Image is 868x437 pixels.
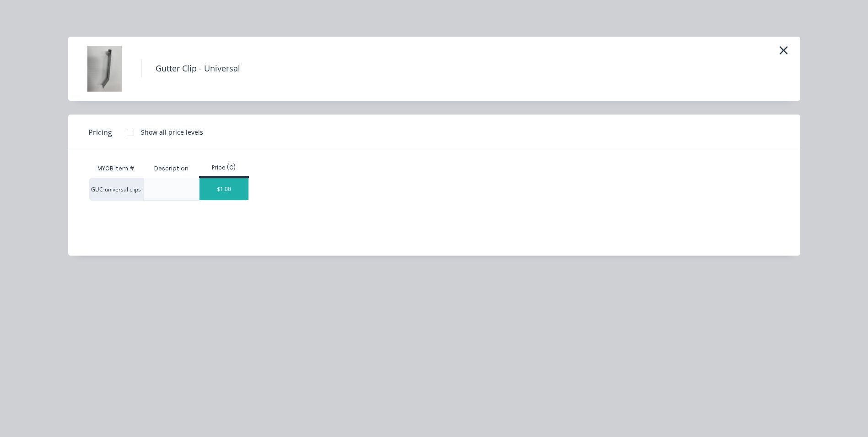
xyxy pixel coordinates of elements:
[88,127,112,138] span: Pricing
[147,157,196,180] div: Description
[141,60,254,77] h4: Gutter Clip - Universal
[89,159,144,178] div: MYOB Item #
[82,46,128,92] img: Gutter Clip - Universal
[199,178,248,200] div: $1.00
[199,164,249,172] div: Price (C)
[89,178,144,201] div: GUC-universal clips
[141,127,203,137] div: Show all price levels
